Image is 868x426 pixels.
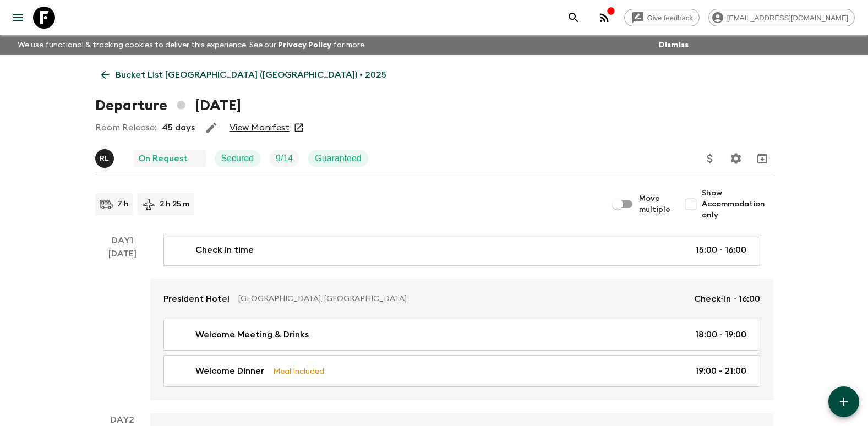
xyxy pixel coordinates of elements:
p: Meal Included [273,365,324,377]
p: Bucket List [GEOGRAPHIC_DATA] ([GEOGRAPHIC_DATA]) • 2025 [116,68,386,81]
a: Bucket List [GEOGRAPHIC_DATA] ([GEOGRAPHIC_DATA]) • 2025 [95,64,392,86]
p: Guaranteed [315,152,362,165]
p: Welcome Dinner [195,364,264,378]
p: 7 h [117,199,129,210]
p: Day 1 [95,234,150,247]
p: We use functional & tracking cookies to deliver this experience. See our for more. [13,35,370,55]
span: [EMAIL_ADDRESS][DOMAIN_NAME] [721,14,854,22]
div: [DATE] [108,247,137,400]
a: View Manifest [230,122,290,133]
div: Trip Fill [269,150,299,167]
a: President Hotel[GEOGRAPHIC_DATA], [GEOGRAPHIC_DATA]Check-in - 16:00 [150,279,773,319]
p: Room Release: [95,121,156,134]
span: Rabata Legend Mpatamali [95,152,116,161]
a: Privacy Policy [278,41,331,49]
div: Secured [215,150,261,167]
a: Welcome DinnerMeal Included19:00 - 21:00 [163,355,760,387]
button: Settings [725,148,747,170]
p: 18:00 - 19:00 [695,328,746,341]
p: 19:00 - 21:00 [695,364,746,378]
div: [EMAIL_ADDRESS][DOMAIN_NAME] [708,9,855,26]
a: Check in time15:00 - 16:00 [163,234,760,266]
p: 45 days [162,121,195,134]
p: Welcome Meeting & Drinks [195,328,309,341]
button: Archive (Completed, Cancelled or Unsynced Departures only) [751,148,773,170]
h1: Departure [DATE] [95,95,241,117]
p: 2 h 25 m [160,199,189,210]
button: search adventures [563,7,585,29]
p: 15:00 - 16:00 [696,243,746,256]
p: On Request [138,152,188,165]
span: Give feedback [641,14,699,22]
button: RL [95,149,116,168]
a: Give feedback [624,9,700,26]
p: [GEOGRAPHIC_DATA], [GEOGRAPHIC_DATA] [238,293,685,304]
p: President Hotel [163,292,230,305]
button: menu [7,7,29,29]
p: Check-in - 16:00 [694,292,760,305]
p: Check in time [195,243,254,256]
p: R L [100,154,109,163]
span: Show Accommodation only [702,188,773,221]
button: Update Price, Early Bird Discount and Costs [699,148,721,170]
p: Secured [221,152,254,165]
button: Dismiss [656,37,691,53]
p: 9 / 14 [276,152,293,165]
span: Move multiple [639,193,671,215]
a: Welcome Meeting & Drinks18:00 - 19:00 [163,319,760,351]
